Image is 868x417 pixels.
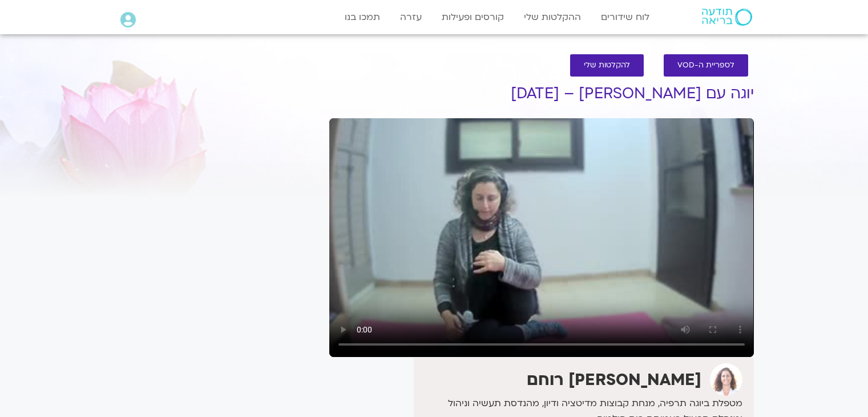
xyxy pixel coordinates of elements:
a: לספריית ה-VOD [664,54,748,77]
strong: [PERSON_NAME] רוחם [527,369,701,391]
a: לוח שידורים [595,6,655,28]
h1: יוגה עם [PERSON_NAME] – [DATE] [329,85,754,102]
a: להקלטות שלי [570,54,644,77]
span: להקלטות שלי [584,61,630,70]
a: עזרה [394,6,427,28]
a: תמכו בנו [339,6,386,28]
span: לספריית ה-VOD [677,61,734,70]
a: ההקלטות שלי [518,6,587,28]
img: אורנה סמלסון רוחם [710,363,742,396]
a: קורסים ופעילות [436,6,510,28]
img: תודעה בריאה [702,9,752,26]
